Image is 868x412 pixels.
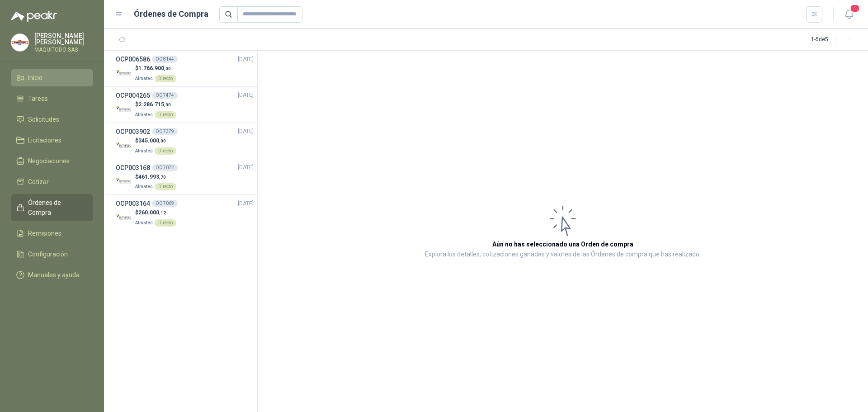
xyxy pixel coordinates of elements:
[116,127,150,137] h3: OCP003902
[116,199,150,208] h3: OCP003164
[11,90,93,107] a: Tareas
[159,210,166,215] span: ,12
[28,114,59,124] span: Solicitudes
[135,64,176,73] p: $
[135,148,153,153] span: Almatec
[11,266,93,284] a: Manuales y ayuda
[135,137,176,145] p: $
[11,152,93,170] a: Negociaciones
[28,228,61,238] span: Remisiones
[116,174,132,189] img: Company Logo
[155,147,176,155] div: Directo
[425,249,701,260] p: Explora los detalles, cotizaciones ganadas y valores de las Órdenes de compra que has realizado.
[11,11,57,22] img: Logo peakr
[135,208,176,217] p: $
[11,34,28,51] img: Company Logo
[135,173,176,181] p: $
[34,33,93,45] p: [PERSON_NAME] [PERSON_NAME]
[116,127,254,155] a: OCP003902OC 7379[DATE] Company Logo$345.000,00AlmatecDirecto
[28,73,42,83] span: Inicio
[11,194,93,221] a: Órdenes de Compra
[116,163,254,191] a: OCP003168OC 7072[DATE] Company Logo$461.993,70AlmatecDirecto
[116,90,150,100] h3: OCP004265
[11,246,93,263] a: Configuración
[138,209,166,216] span: 260.000
[152,128,178,135] div: OC 7379
[152,164,178,171] div: OC 7072
[116,90,254,119] a: OCP004265OC 7474[DATE] Company Logo$2.286.715,00AlmatecDirecto
[116,54,150,64] h3: OCP006586
[155,219,176,227] div: Directo
[238,55,254,64] span: [DATE]
[152,56,178,63] div: OC 8144
[28,198,85,218] span: Órdenes de Compra
[28,156,70,166] span: Negociaciones
[811,33,857,47] div: 1 - 5 de 5
[11,111,93,128] a: Solicitudes
[28,249,68,259] span: Configuración
[238,127,254,136] span: [DATE]
[135,100,176,109] p: $
[116,66,132,81] img: Company Logo
[155,75,176,82] div: Directo
[138,174,166,180] span: 461.993
[841,6,857,23] button: 1
[116,163,150,173] h3: OCP003168
[152,92,178,99] div: OC 7474
[135,220,153,225] span: Almatec
[850,4,860,13] span: 1
[116,138,132,154] img: Company Logo
[11,173,93,190] a: Cotizar
[11,225,93,242] a: Remisiones
[34,47,93,52] p: MAQUITODO SAS
[164,102,171,107] span: ,00
[138,137,166,144] span: 345.000
[134,8,208,20] h1: Órdenes de Compra
[238,163,254,172] span: [DATE]
[238,91,254,99] span: [DATE]
[159,175,166,180] span: ,70
[135,76,153,81] span: Almatec
[116,54,254,83] a: OCP006586OC 8144[DATE] Company Logo$1.766.900,00AlmatecDirecto
[11,69,93,86] a: Inicio
[116,199,254,227] a: OCP003164OC 7069[DATE] Company Logo$260.000,12AlmatecDirecto
[155,111,176,118] div: Directo
[164,66,171,71] span: ,00
[152,200,178,207] div: OC 7069
[28,94,48,104] span: Tareas
[28,135,61,145] span: Licitaciones
[492,239,633,249] h3: Aún no has seleccionado una Orden de compra
[135,112,153,117] span: Almatec
[159,138,166,143] span: ,00
[138,65,171,71] span: 1.766.900
[11,132,93,149] a: Licitaciones
[116,210,132,226] img: Company Logo
[28,177,49,187] span: Cotizar
[238,199,254,208] span: [DATE]
[135,184,153,189] span: Almatec
[138,101,171,108] span: 2.286.715
[155,183,176,190] div: Directo
[28,270,80,280] span: Manuales y ayuda
[116,102,132,118] img: Company Logo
